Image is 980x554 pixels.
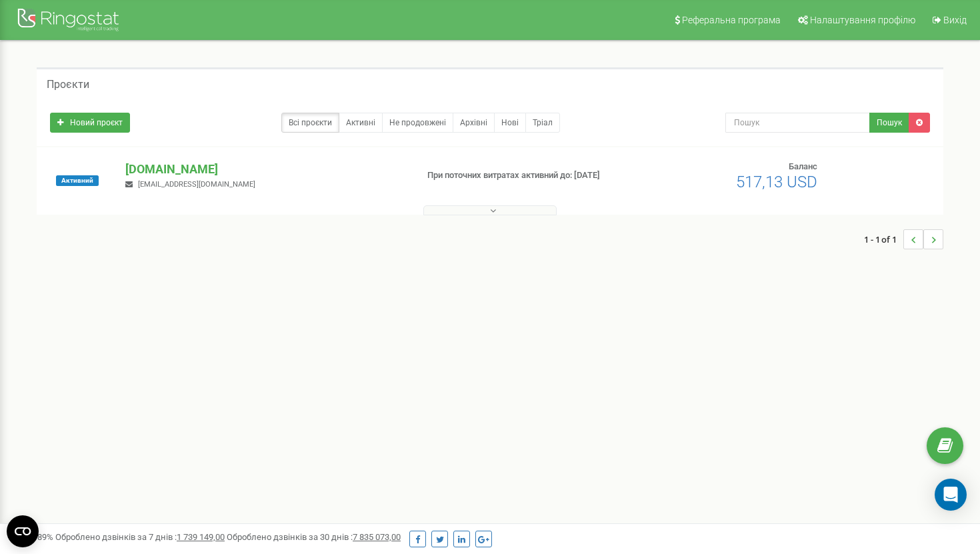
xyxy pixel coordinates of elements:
a: Не продовжені [382,113,453,133]
button: Open CMP widget [7,515,39,547]
u: 7 835 073,00 [353,532,401,542]
a: Нові [494,113,526,133]
u: 1 739 149,00 [177,532,225,542]
div: Open Intercom Messenger [935,479,967,511]
span: [EMAIL_ADDRESS][DOMAIN_NAME] [138,180,255,189]
a: Архівні [453,113,495,133]
span: Реферальна програма [682,15,781,25]
span: Оброблено дзвінків за 30 днів : [227,532,401,542]
span: Налаштування профілю [810,15,915,25]
span: 1 - 1 of 1 [864,229,903,249]
span: Баланс [789,161,817,171]
h5: Проєкти [47,79,89,91]
a: Активні [339,113,383,133]
input: Пошук [725,113,871,133]
p: [DOMAIN_NAME] [125,161,405,178]
span: Оброблено дзвінків за 7 днів : [55,532,225,542]
nav: ... [864,216,943,263]
a: Тріал [525,113,560,133]
a: Всі проєкти [281,113,339,133]
span: Вихід [943,15,967,25]
button: Пошук [869,113,909,133]
p: При поточних витратах активний до: [DATE] [427,169,633,182]
span: Активний [56,175,99,186]
a: Новий проєкт [50,113,130,133]
span: 517,13 USD [736,173,817,191]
